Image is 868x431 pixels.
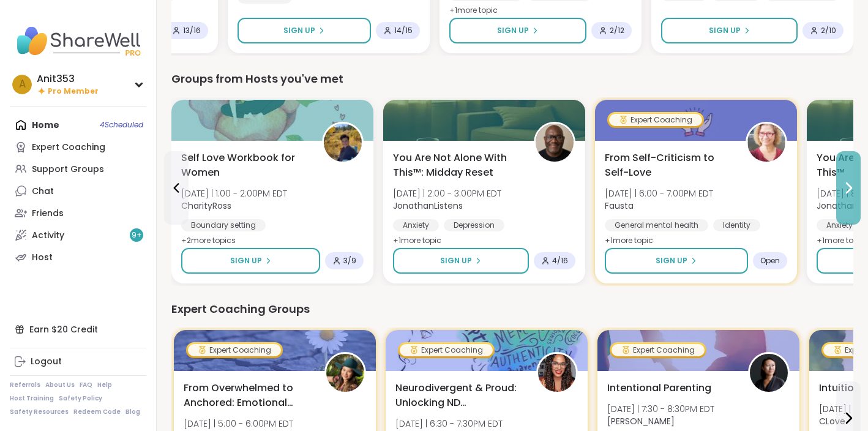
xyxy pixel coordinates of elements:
[393,219,439,231] div: Anxiety
[395,418,503,430] span: [DATE] | 6:30 - 7:30PM EDT
[612,344,705,356] div: Expert Coaching
[32,208,64,220] div: Friends
[750,354,788,392] img: Natasha
[10,351,146,373] a: Logout
[609,114,702,126] div: Expert Coaching
[607,415,675,427] b: [PERSON_NAME]
[181,151,309,180] span: Self Love Workbook for Women
[343,256,356,266] span: 3 / 9
[283,25,315,36] span: Sign Up
[536,124,574,162] img: JonathanListens
[393,200,463,212] b: JonathanListens
[230,255,262,266] span: Sign Up
[10,246,146,268] a: Host
[10,136,146,158] a: Expert Coaching
[10,318,146,340] div: Earn $20 Credit
[605,151,732,180] span: From Self-Criticism to Self-Love
[10,394,54,403] a: Host Training
[10,408,69,416] a: Safety Resources
[821,26,836,36] span: 2 / 10
[713,219,760,231] div: Identity
[393,151,520,180] span: You Are Not Alone With This™: Midday Reset
[605,248,748,274] button: Sign Up
[607,403,714,415] span: [DATE] | 7:30 - 8:30PM EDT
[181,187,287,200] span: [DATE] | 1:00 - 2:00PM EDT
[661,18,798,43] button: Sign Up
[326,354,364,392] img: TiffanyVL
[132,230,142,241] span: 9 +
[393,248,529,274] button: Sign Up
[10,158,146,180] a: Support Groups
[324,124,362,162] img: CharityRoss
[605,219,708,231] div: General mental health
[449,18,586,43] button: Sign Up
[59,394,102,403] a: Safety Policy
[552,256,568,266] span: 4 / 16
[394,26,413,36] span: 14 / 15
[393,187,501,200] span: [DATE] | 2:00 - 3:00PM EDT
[10,381,40,389] a: Referrals
[10,180,146,202] a: Chat
[181,219,266,231] div: Boundary setting
[497,25,529,36] span: Sign Up
[10,202,146,224] a: Friends
[605,200,634,212] b: Fausta
[32,163,104,176] div: Support Groups
[125,408,140,416] a: Blog
[184,418,293,430] span: [DATE] | 5:00 - 6:00PM EDT
[48,86,99,97] span: Pro Member
[32,252,53,264] div: Host
[183,26,201,36] span: 13 / 16
[444,219,504,231] div: Depression
[37,72,99,86] div: Anit353
[538,354,576,392] img: natashamnurse
[45,381,75,389] a: About Us
[181,248,320,274] button: Sign Up
[656,255,687,266] span: Sign Up
[400,344,493,356] div: Expert Coaching
[819,415,845,427] b: CLove
[817,219,862,231] div: Anxiety
[395,381,523,410] span: Neurodivergent & Proud: Unlocking ND Superpowers
[747,124,785,162] img: Fausta
[760,256,780,266] span: Open
[10,20,146,62] img: ShareWell Nav Logo
[31,356,62,368] div: Logout
[32,186,54,198] div: Chat
[238,18,371,43] button: Sign Up
[440,255,472,266] span: Sign Up
[184,381,311,410] span: From Overwhelmed to Anchored: Emotional Regulation
[188,344,281,356] div: Expert Coaching
[32,141,105,154] div: Expert Coaching
[32,230,64,242] div: Activity
[171,301,853,318] div: Expert Coaching Groups
[10,224,146,246] a: Activity9+
[605,187,713,200] span: [DATE] | 6:00 - 7:00PM EDT
[171,70,853,88] div: Groups from Hosts you've met
[709,25,741,36] span: Sign Up
[19,77,26,92] span: A
[97,381,112,389] a: Help
[181,200,231,212] b: CharityRoss
[610,26,624,36] span: 2 / 12
[607,381,711,395] span: Intentional Parenting
[80,381,92,389] a: FAQ
[73,408,121,416] a: Redeem Code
